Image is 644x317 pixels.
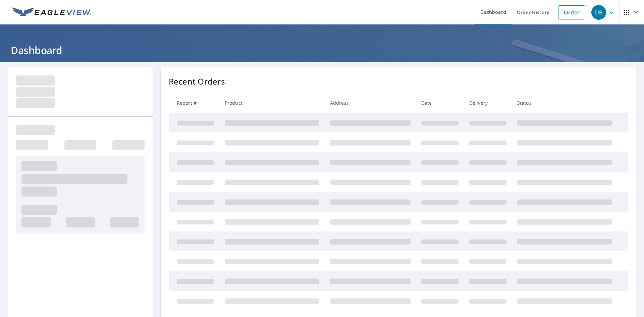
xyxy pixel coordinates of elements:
div: DB [591,5,606,20]
a: Order [558,5,585,19]
th: Delivery [464,93,512,113]
p: Recent Orders [169,75,225,88]
img: EV Logo [12,7,91,17]
th: Product [219,93,325,113]
th: Date [416,93,464,113]
h1: Dashboard [8,43,636,57]
th: Address [325,93,416,113]
th: Report # [169,93,219,113]
th: Status [512,93,617,113]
